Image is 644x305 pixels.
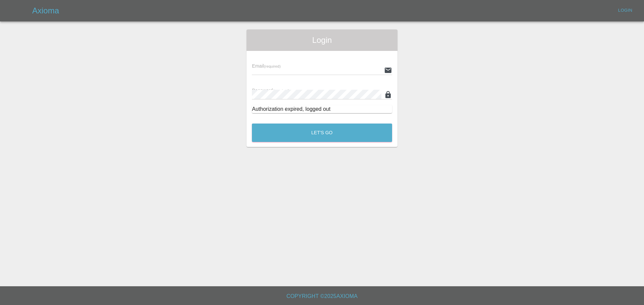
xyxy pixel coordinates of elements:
[252,63,280,69] span: Email
[614,5,636,16] a: Login
[252,88,289,93] span: Password
[252,35,392,46] span: Login
[252,105,392,113] div: Authorization expired, logged out
[32,5,59,16] h5: Axioma
[252,124,392,142] button: Let's Go
[264,64,281,68] small: (required)
[5,292,639,301] h6: Copyright © 2025 Axioma
[273,89,290,93] small: (required)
